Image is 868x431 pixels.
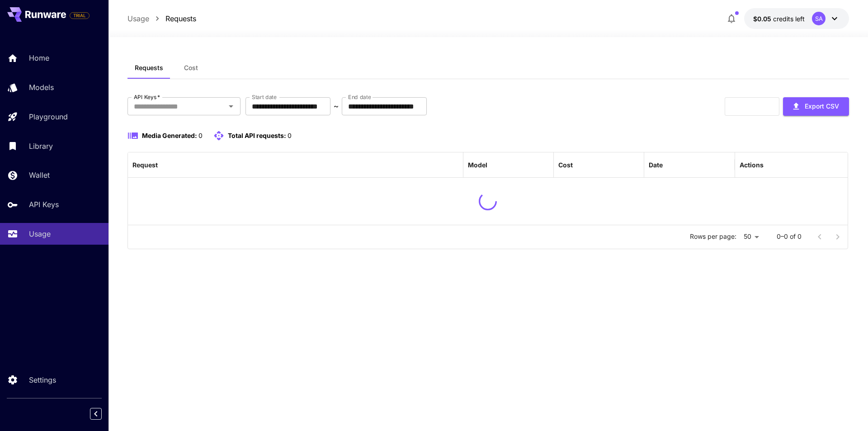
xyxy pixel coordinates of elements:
[773,15,805,23] span: credits left
[135,64,163,72] span: Requests
[134,93,160,101] label: API Keys
[348,93,371,101] label: End date
[184,64,198,72] span: Cost
[29,141,53,152] p: Library
[753,14,805,24] div: $0.0462
[744,8,849,29] button: $0.0462SA
[70,10,90,21] span: Add your payment card to enable full platform functionality.
[29,52,49,63] p: Home
[812,12,826,25] div: SA
[127,13,196,24] nav: breadcrumb
[753,15,773,23] span: $0.05
[132,161,158,169] div: Request
[165,13,196,24] a: Requests
[29,228,51,239] p: Usage
[29,199,59,210] p: API Keys
[142,132,197,139] span: Media Generated:
[29,170,50,180] p: Wallet
[740,161,764,169] div: Actions
[252,93,277,101] label: Start date
[783,97,849,116] button: Export CSV
[90,408,102,420] button: Collapse sidebar
[97,406,108,422] div: Collapse sidebar
[29,111,68,122] p: Playground
[198,132,203,139] span: 0
[649,161,663,169] div: Date
[468,161,487,169] div: Model
[777,232,802,241] p: 0–0 of 0
[70,12,89,19] span: TRIAL
[225,100,237,113] button: Open
[334,101,339,112] p: ~
[29,82,54,93] p: Models
[127,13,149,24] a: Usage
[690,232,736,241] p: Rows per page:
[558,161,573,169] div: Cost
[29,374,56,385] p: Settings
[228,132,286,139] span: Total API requests:
[288,132,292,139] span: 0
[740,230,762,243] div: 50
